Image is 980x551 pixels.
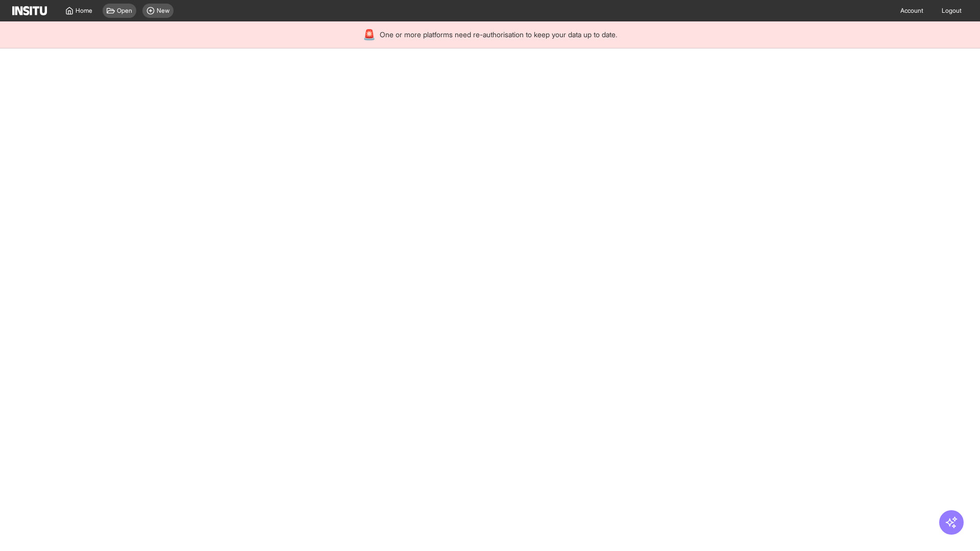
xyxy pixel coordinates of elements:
[363,28,376,42] div: 🚨
[117,7,132,15] span: Open
[380,30,617,40] span: One or more platforms need re-authorisation to keep your data up to date.
[157,7,169,15] span: New
[12,6,47,15] img: Logo
[76,7,92,15] span: Home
